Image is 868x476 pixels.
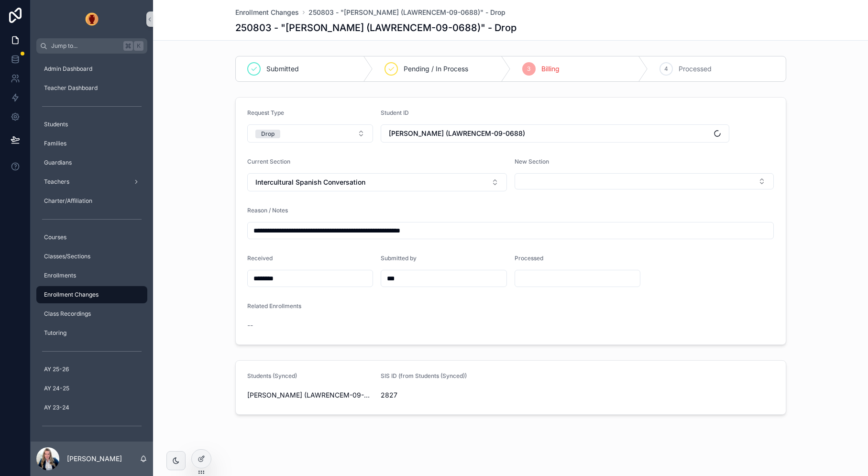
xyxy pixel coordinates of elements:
span: Processed [679,64,712,74]
p: [PERSON_NAME] [67,454,122,464]
span: Student ID [381,109,409,116]
span: K [135,42,143,50]
a: Courses [36,229,147,246]
a: Tutoring [36,324,147,342]
span: Current Section [247,158,290,165]
span: Classes/Sections [44,253,90,260]
a: Students [36,116,147,133]
a: Class Recordings [36,305,147,322]
span: Teachers [44,178,69,186]
h1: 250803 - "[PERSON_NAME] (LAWRENCEM-09-0688)" - Drop [235,21,516,34]
a: AY 24-25 [36,380,147,397]
span: Charter/Affiliation [44,197,92,205]
span: 3 [527,65,530,73]
a: Admin Dashboard [36,60,147,77]
span: 2827 [381,390,507,400]
a: AY 23-24 [36,399,147,416]
span: Received [247,255,273,262]
a: Enrollments [36,267,147,284]
span: Guardians [44,159,72,166]
span: Submitted by [381,255,417,262]
a: Enrollment Changes [235,8,299,17]
button: Select Button [247,124,374,143]
button: Select Button [515,173,774,189]
span: Enrollments [44,272,76,279]
button: Select Button [381,124,729,143]
span: Related Enrollments [247,302,301,310]
span: Tutoring [44,329,66,337]
span: Class Recordings [44,310,91,318]
a: Classes/Sections [36,248,147,265]
span: Reason / Notes [247,207,288,214]
a: Guardians [36,154,147,171]
span: New Section [515,158,549,165]
span: Families [44,140,66,147]
span: Marketing [44,440,72,448]
span: Teacher Dashboard [44,84,98,92]
a: Teachers [36,173,147,190]
span: Students (Synced) [247,372,297,379]
span: Students [44,121,68,128]
button: Jump to...K [36,38,147,54]
span: Pending / In Process [404,64,468,74]
a: AY 25-26 [36,361,147,378]
span: [PERSON_NAME] (LAWRENCEM-09-0688) [389,129,525,138]
span: -- [247,321,253,330]
a: Marketing [36,435,147,453]
span: Billing [541,64,560,74]
img: App logo [84,11,99,27]
a: Charter/Affiliation [36,192,147,210]
span: Intercultural Spanish Conversation [255,177,365,187]
span: AY 24-25 [44,385,69,392]
span: 4 [664,65,668,73]
span: Jump to... [51,42,120,50]
a: Teacher Dashboard [36,79,147,97]
span: Request Type [247,109,284,116]
span: Processed [515,255,543,262]
span: Submitted [266,64,299,74]
span: Courses [44,233,66,241]
a: Enrollment Changes [36,286,147,303]
span: AY 23-24 [44,404,69,411]
span: [PERSON_NAME] (LAWRENCEM-09-0688) [247,390,374,400]
span: Admin Dashboard [44,65,92,73]
span: Enrollment Changes [44,291,99,299]
button: Select Button [247,173,507,191]
div: Drop [261,130,275,138]
span: AY 25-26 [44,365,69,373]
div: scrollable content [31,54,153,442]
span: SIS ID (from Students (Synced)) [381,372,467,379]
a: 250803 - "[PERSON_NAME] (LAWRENCEM-09-0688)" - Drop [308,8,505,17]
a: Families [36,135,147,152]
